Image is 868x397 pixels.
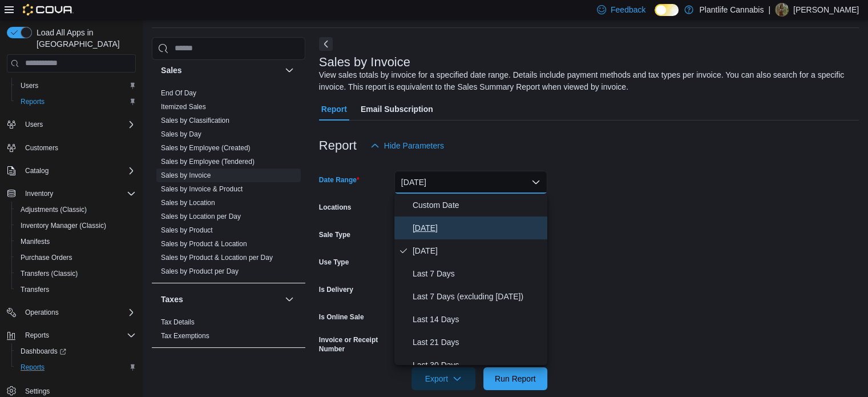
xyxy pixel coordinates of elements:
[161,130,201,139] span: Sales by Day
[21,363,45,372] span: Reports
[775,3,789,17] div: Kearan Fenton
[21,118,47,131] button: Users
[23,4,74,15] img: Cova
[413,267,543,280] span: Last 7 Days
[25,120,43,129] span: Users
[319,55,410,69] h3: Sales by Invoice
[25,308,59,317] span: Operations
[319,285,353,294] label: Is Delivery
[161,240,247,248] a: Sales by Product & Location
[319,69,853,93] div: View sales totals by invoice for a specified date range. Details include payment methods and tax ...
[11,94,140,110] button: Reports
[319,230,350,239] label: Sale Type
[2,117,140,133] button: Users
[768,3,770,17] p: |
[2,304,140,320] button: Operations
[21,205,87,214] span: Adjustments (Classic)
[16,251,136,264] span: Purchase Orders
[319,37,333,51] button: Next
[161,294,280,305] button: Taxes
[161,65,182,76] h3: Sales
[161,89,196,97] a: End Of Day
[161,144,251,152] a: Sales by Employee (Created)
[25,331,49,340] span: Reports
[21,347,66,356] span: Dashboards
[21,306,63,319] button: Operations
[319,312,364,322] label: Is Online Sale
[282,63,296,77] button: Sales
[21,81,38,90] span: Users
[11,266,140,282] button: Transfers (Classic)
[11,78,140,94] button: Users
[21,97,45,106] span: Reports
[394,171,547,194] button: [DATE]
[161,171,211,179] a: Sales by Invoice
[611,4,645,15] span: Feedback
[319,335,390,354] label: Invoice or Receipt Number
[161,158,255,166] a: Sales by Employee (Tendered)
[16,344,136,358] span: Dashboards
[413,335,543,349] span: Last 21 Days
[16,95,49,109] a: Reports
[384,140,444,151] span: Hide Parameters
[16,344,71,358] a: Dashboards
[11,234,140,250] button: Manifests
[21,328,54,342] button: Reports
[161,116,229,125] span: Sales by Classification
[2,139,140,156] button: Customers
[21,141,63,155] a: Customers
[11,218,140,234] button: Inventory Manager (Classic)
[161,212,241,221] span: Sales by Location per Day
[161,130,201,138] a: Sales by Day
[25,143,58,153] span: Customers
[161,332,209,340] a: Tax Exemptions
[319,203,352,212] label: Locations
[21,328,136,342] span: Reports
[161,65,280,76] button: Sales
[413,312,543,326] span: Last 14 Days
[16,283,54,296] a: Transfers
[161,117,229,125] a: Sales by Classification
[16,203,91,216] a: Adjustments (Classic)
[16,251,77,264] a: Purchase Orders
[16,95,136,109] span: Reports
[361,98,433,121] span: Email Subscription
[16,235,136,248] span: Manifests
[11,250,140,266] button: Purchase Orders
[161,143,251,153] span: Sales by Employee (Created)
[161,254,273,262] a: Sales by Product & Location per Day
[16,79,43,93] a: Users
[2,327,140,343] button: Reports
[161,198,215,207] span: Sales by Location
[161,185,243,193] a: Sales by Invoice & Product
[161,212,241,220] a: Sales by Location per Day
[16,219,111,232] a: Inventory Manager (Classic)
[366,134,449,157] button: Hide Parameters
[16,360,136,374] span: Reports
[152,86,305,283] div: Sales
[161,171,211,180] span: Sales by Invoice
[21,269,78,278] span: Transfers (Classic)
[161,331,209,340] span: Tax Exemptions
[161,103,206,111] a: Itemized Sales
[25,166,49,175] span: Catalog
[161,185,243,194] span: Sales by Invoice & Product
[21,285,49,294] span: Transfers
[16,283,136,296] span: Transfers
[21,164,136,178] span: Catalog
[655,4,679,16] input: Dark Mode
[16,79,136,93] span: Users
[2,186,140,202] button: Inventory
[16,360,49,374] a: Reports
[21,237,50,246] span: Manifests
[16,267,82,280] a: Transfers (Classic)
[16,219,136,232] span: Inventory Manager (Classic)
[21,118,136,131] span: Users
[21,306,136,319] span: Operations
[483,367,547,390] button: Run Report
[32,27,136,50] span: Load All Apps in [GEOGRAPHIC_DATA]
[21,253,72,262] span: Purchase Orders
[495,373,536,384] span: Run Report
[411,367,475,390] button: Export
